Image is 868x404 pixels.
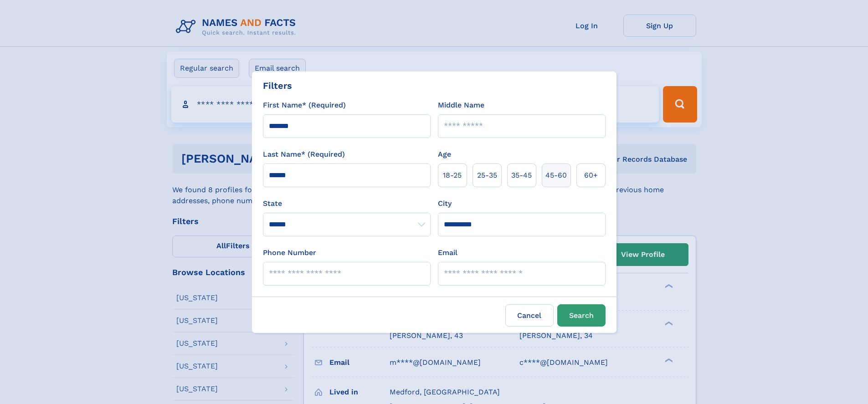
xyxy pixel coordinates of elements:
span: 25‑35 [477,170,497,181]
label: State [263,198,431,209]
label: Middle Name [438,100,484,111]
label: Age [438,149,451,160]
span: 35‑45 [511,170,532,181]
label: City [438,198,452,209]
label: Phone Number [263,247,316,258]
span: 60+ [584,170,598,181]
button: Search [557,304,606,327]
span: 45‑60 [545,170,567,181]
div: Filters [263,79,292,92]
label: Last Name* (Required) [263,149,345,160]
label: Cancel [505,304,554,327]
span: 18‑25 [443,170,462,181]
label: First Name* (Required) [263,100,346,111]
label: Email [438,247,457,258]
